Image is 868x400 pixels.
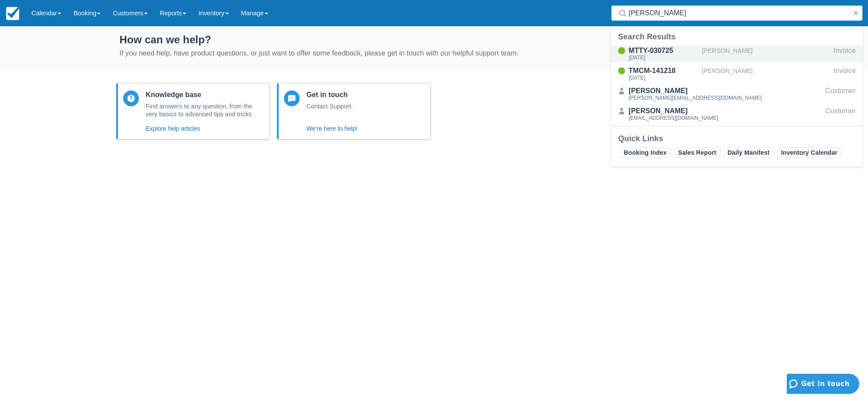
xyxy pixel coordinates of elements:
[825,86,856,102] div: Customer
[307,90,358,99] p: Get in touch
[787,374,859,396] iframe: Opens a widget where you can find more information
[825,106,856,122] div: Customer
[629,95,762,101] div: [PERSON_NAME][EMAIL_ADDRESS][DOMAIN_NAME]
[629,106,718,116] div: [PERSON_NAME]
[307,103,358,111] div: Contact Support.
[702,66,830,82] div: [PERSON_NAME]
[629,75,699,80] div: [DATE]
[777,147,841,158] a: Inventory Calendar
[620,147,671,158] a: Booking Index
[307,123,358,134] button: We’re here to help!
[611,86,863,102] a: [PERSON_NAME][PERSON_NAME][EMAIL_ADDRESS][DOMAIN_NAME]Customer
[629,5,849,21] input: Search ( / )
[611,106,863,122] a: [PERSON_NAME][EMAIL_ADDRESS][DOMAIN_NAME]Customer
[146,103,264,118] div: Find answers to any question, from the very basics to advanced tips and tricks.
[702,45,830,62] div: [PERSON_NAME]
[833,66,856,82] div: Invoice
[120,48,749,59] div: If you need help, have product questions, or just want to offer some feedback, please get in touc...
[6,7,19,20] img: checkfront-main-nav-mini-logo.png
[629,55,699,60] div: [DATE]
[629,45,699,56] div: MTTY-030725
[146,123,201,134] button: Explore help articles
[629,86,762,96] div: [PERSON_NAME]
[629,66,699,76] div: TMCM-141218
[120,31,749,46] div: How can we help?
[833,45,856,62] div: Invoice
[611,45,863,62] a: MTTY-030725[DATE][PERSON_NAME]Invoice
[618,133,856,144] div: Quick Links
[724,147,774,158] a: Daily Manifest
[146,90,264,99] p: Knowledge base
[674,147,720,158] a: Sales Report
[629,115,718,121] div: [EMAIL_ADDRESS][DOMAIN_NAME]
[611,66,863,82] a: TMCM-141218[DATE][PERSON_NAME]Invoice
[618,31,856,42] div: Search Results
